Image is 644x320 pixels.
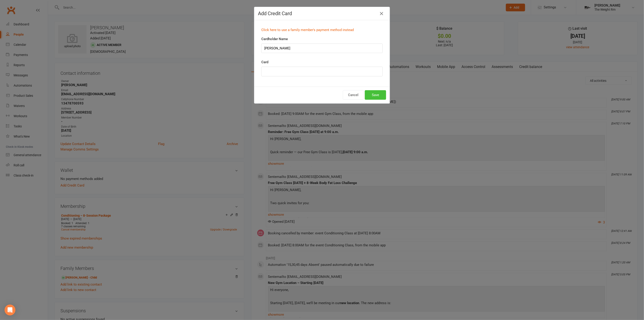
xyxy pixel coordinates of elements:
[261,59,268,65] label: Card
[261,28,354,32] a: Click here to use a family member's payment method instead
[264,70,380,73] iframe: Secure card payment input frame
[261,36,288,42] label: Cardholder Name
[365,90,386,100] button: Save
[343,90,364,100] button: Cancel
[5,305,15,315] div: Open Intercom Messenger
[378,10,385,17] button: Close
[258,11,386,16] h4: Add Credit Card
